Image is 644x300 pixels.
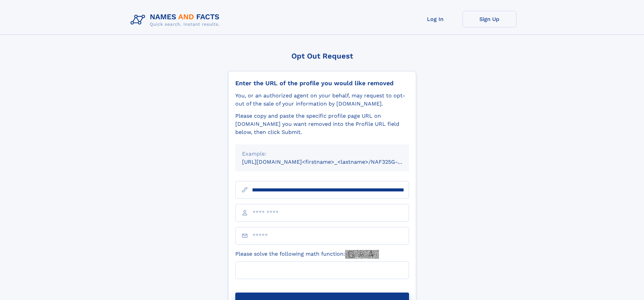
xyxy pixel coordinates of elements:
[128,11,225,29] img: Logo Names and Facts
[242,159,422,165] small: [URL][DOMAIN_NAME]<firstname>_<lastname>/NAF325G-xxxxxxxx
[235,250,379,259] label: Please solve the following math function:
[242,150,402,158] div: Example:
[235,79,409,87] div: Enter the URL of the profile you would like removed
[235,92,409,108] div: You, or an authorized agent on your behalf, may request to opt-out of the sale of your informatio...
[462,11,517,27] a: Sign Up
[408,11,462,27] a: Log In
[228,52,416,60] div: Opt Out Request
[235,112,409,136] div: Please copy and paste the specific profile page URL on [DOMAIN_NAME] you want removed into the Pr...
